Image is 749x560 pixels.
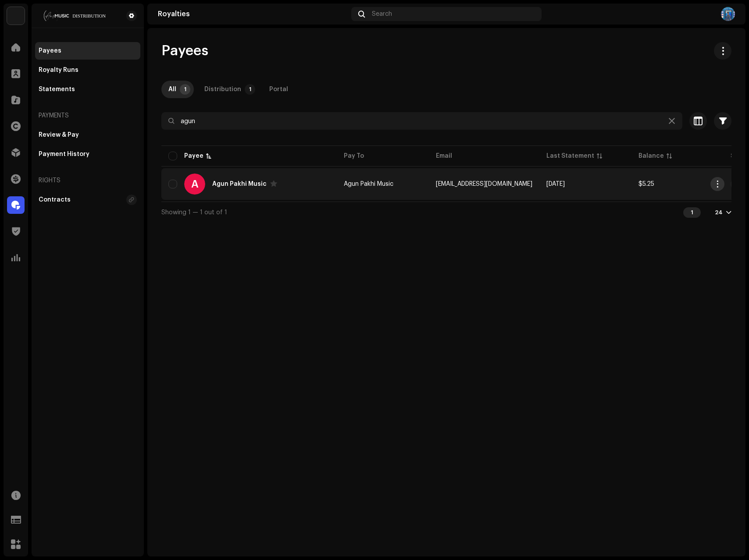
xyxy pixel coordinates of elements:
[546,152,594,160] div: Last Statement
[638,181,654,187] span: $5.25
[161,42,208,60] span: Payees
[372,11,392,18] span: Search
[212,181,267,187] div: Agun Pakhi Music
[683,207,701,218] div: 1
[35,81,140,98] re-m-nav-item: Statements
[184,152,203,160] div: Payee
[7,7,25,25] img: bb356b9b-6e90-403f-adc8-c282c7c2e227
[204,81,241,98] div: Distribution
[180,84,190,95] p-badge: 1
[39,11,112,21] img: 68a4b677-ce15-481d-9fcd-ad75b8f38328
[344,181,393,187] span: Agun Pakhi Music
[35,42,140,60] re-m-nav-item: Payees
[638,152,664,160] div: Balance
[546,181,565,187] span: Oct 2025
[39,86,75,93] div: Statements
[35,191,140,209] re-m-nav-item: Contracts
[35,145,140,163] re-m-nav-item: Payment History
[184,174,205,195] div: A
[715,209,723,216] div: 24
[39,196,71,203] div: Contracts
[168,81,176,98] div: All
[35,126,140,144] re-m-nav-item: Review & Pay
[35,170,140,191] re-a-nav-header: Rights
[721,7,735,21] img: 5e4483b3-e6cb-4a99-9ad8-29ce9094b33b
[35,105,140,126] re-a-nav-header: Payments
[158,11,348,18] div: Royalties
[161,112,682,130] input: Search
[161,209,227,216] span: Showing 1 — 1 out of 1
[269,81,288,98] div: Portal
[35,61,140,79] re-m-nav-item: Royalty Runs
[39,47,61,54] div: Payees
[245,84,255,95] p-badge: 1
[39,151,89,158] div: Payment History
[39,131,79,138] div: Review & Pay
[39,67,78,74] div: Royalty Runs
[436,181,532,187] span: Agunpakhi1179@gmail.com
